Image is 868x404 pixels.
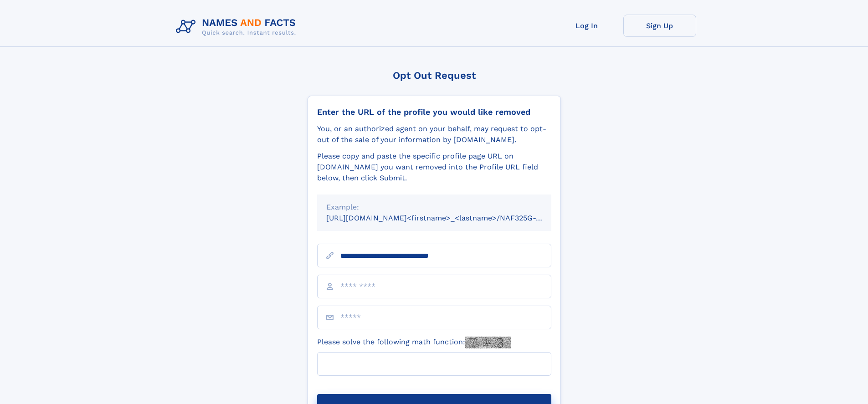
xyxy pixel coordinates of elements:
a: Sign Up [623,15,696,37]
div: Please copy and paste the specific profile page URL on [DOMAIN_NAME] you want removed into the Pr... [317,151,551,184]
div: Opt Out Request [308,70,561,81]
small: [URL][DOMAIN_NAME]<firstname>_<lastname>/NAF325G-xxxxxxxx [326,214,569,222]
div: Enter the URL of the profile you would like removed [317,107,551,117]
a: Log In [550,15,623,37]
label: Please solve the following math function: [317,337,511,348]
div: You, or an authorized agent on your behalf, may request to opt-out of the sale of your informatio... [317,123,551,145]
div: Example: [326,202,542,213]
img: Logo Names and Facts [172,15,303,39]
